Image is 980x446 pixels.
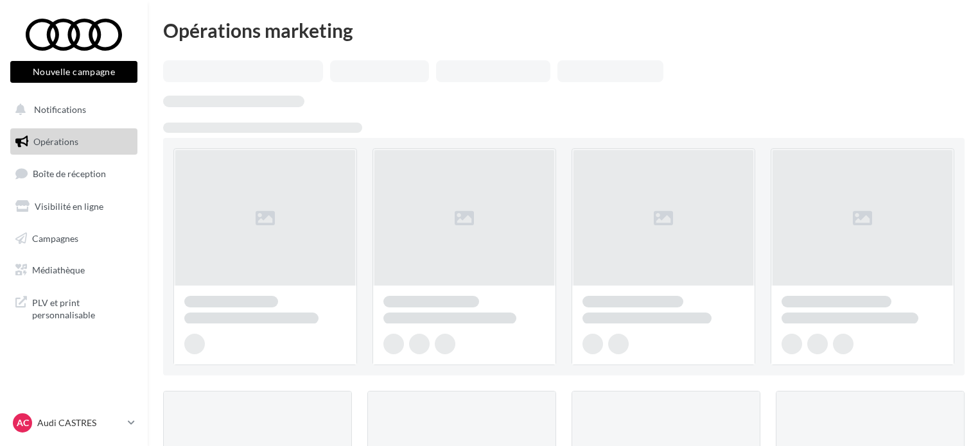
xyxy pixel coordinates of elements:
[32,294,132,322] span: PLV et print personnalisable
[8,160,140,187] a: Boîte de réception
[37,416,123,429] p: Audi CASTRES
[10,61,137,83] button: Nouvelle campagne
[8,128,140,155] a: Opérations
[33,136,78,147] span: Opérations
[10,411,137,435] a: AC Audi CASTRES
[34,104,86,115] span: Notifications
[8,96,135,123] button: Notifications
[8,193,140,220] a: Visibilité en ligne
[33,168,106,179] span: Boîte de réception
[32,264,85,275] span: Médiathèque
[8,257,140,284] a: Médiathèque
[32,232,78,243] span: Campagnes
[163,21,965,40] div: Opérations marketing
[8,289,140,327] a: PLV et print personnalisable
[35,201,103,212] span: Visibilité en ligne
[8,225,140,252] a: Campagnes
[17,416,29,429] span: AC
